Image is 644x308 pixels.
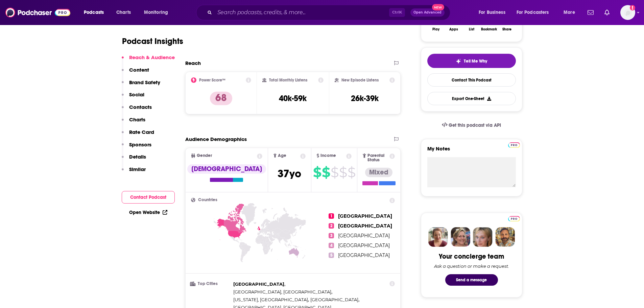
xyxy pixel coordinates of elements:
h3: 40k-59k [279,93,307,103]
button: Content [122,67,149,79]
div: Your concierge team [439,252,504,261]
button: Export One-Sheet [427,92,516,105]
span: $ [348,167,355,178]
div: Share [502,27,511,31]
svg: Add a profile image [630,5,635,10]
span: Countries [198,198,217,202]
a: Show notifications dropdown [585,7,596,18]
span: [GEOGRAPHIC_DATA] [338,242,390,248]
span: , [233,288,332,296]
span: For Podcasters [517,8,549,17]
div: Mixed [365,168,392,177]
span: 1 [329,213,334,219]
span: [GEOGRAPHIC_DATA] [338,233,390,239]
span: , [233,280,285,288]
p: Social [129,91,144,98]
span: [GEOGRAPHIC_DATA], [GEOGRAPHIC_DATA] [233,289,331,294]
span: 5 [329,253,334,258]
button: Brand Safety [122,79,160,92]
span: More [564,8,575,17]
button: Reach & Audience [122,54,175,67]
span: Charts [116,8,131,17]
a: Show notifications dropdown [602,7,612,18]
span: $ [339,167,347,178]
a: Charts [112,7,135,18]
button: Sponsors [122,141,151,154]
span: Logged in as Naomiumusic [620,5,635,20]
span: 4 [329,243,334,248]
h3: Top Cities [191,282,231,286]
button: Details [122,153,146,166]
img: Barbara Profile [451,227,470,247]
span: [GEOGRAPHIC_DATA] [338,252,390,258]
span: Monitoring [144,8,168,17]
img: tell me why sparkle [456,58,461,64]
img: Podchaser - Follow, Share and Rate Podcasts [5,6,70,19]
span: , [310,296,359,304]
button: Open AdvancedNew [410,8,445,17]
button: open menu [79,7,113,18]
span: Ctrl K [389,8,405,17]
button: open menu [512,7,559,18]
span: 2 [329,223,334,229]
span: 37 yo [278,167,301,180]
label: My Notes [427,145,516,157]
a: Contact This Podcast [427,73,516,87]
button: Send a message [445,274,498,286]
span: $ [313,167,321,178]
button: Contact Podcast [122,191,175,204]
a: Pro website [508,215,520,221]
img: Podchaser Pro [508,142,520,148]
a: Pro website [508,141,520,148]
button: Similar [122,166,146,179]
button: open menu [139,7,177,18]
img: Jon Profile [495,227,515,247]
h2: Reach [185,60,201,66]
span: [GEOGRAPHIC_DATA] [233,281,284,287]
div: Play [432,27,439,31]
button: tell me why sparkleTell Me Why [427,54,516,68]
span: Income [320,153,336,158]
div: Bookmark [481,27,497,31]
p: Brand Safety [129,79,160,86]
span: 3 [329,233,334,238]
p: Reach & Audience [129,54,175,61]
img: Jules Profile [473,227,493,247]
a: Get this podcast via API [436,117,507,134]
span: [GEOGRAPHIC_DATA] [338,223,392,229]
button: open menu [559,7,583,18]
input: Search podcasts, credits, & more... [215,7,389,18]
a: Open Website [129,210,167,215]
p: Charts [129,116,145,123]
h2: Power Score™ [199,78,225,82]
span: $ [322,167,330,178]
h2: Audience Demographics [185,136,247,142]
img: User Profile [620,5,635,20]
span: , [233,296,309,304]
p: Contacts [129,104,152,110]
button: Charts [122,116,145,129]
p: Rate Card [129,129,154,135]
span: [GEOGRAPHIC_DATA] [338,213,392,219]
p: Content [129,67,149,73]
div: List [469,27,474,31]
span: Get this podcast via API [449,122,501,128]
p: 68 [210,92,232,105]
span: [US_STATE], [GEOGRAPHIC_DATA] [233,297,308,302]
span: Open Advanced [413,11,442,14]
h2: New Episode Listens [341,78,379,82]
img: Sydney Profile [428,227,448,247]
h2: Total Monthly Listens [269,78,307,82]
span: New [432,4,444,10]
img: Podchaser Pro [508,216,520,221]
button: Social [122,91,144,104]
button: Contacts [122,104,152,116]
span: Parental Status [367,153,388,162]
p: Sponsors [129,141,151,148]
h3: 26k-39k [351,93,379,103]
span: Age [278,153,286,158]
span: Tell Me Why [464,58,487,64]
div: Search podcasts, credits, & more... [202,5,457,20]
button: Rate Card [122,129,154,141]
